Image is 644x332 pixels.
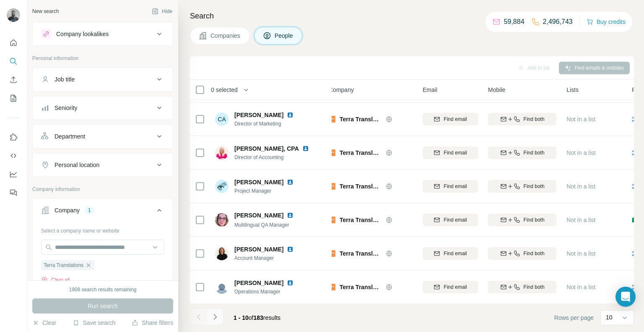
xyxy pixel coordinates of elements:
[55,132,85,141] div: Department
[632,182,639,191] span: 🇦🇷
[33,155,173,175] button: Personal location
[488,146,556,159] button: Find both
[587,16,626,28] button: Buy credits
[33,126,173,146] button: Department
[55,161,99,169] div: Personal location
[444,183,467,190] span: Find email
[543,17,573,27] p: 2,496,743
[275,31,294,40] span: People
[254,314,263,321] span: 183
[215,213,229,227] img: Avatar
[7,167,20,182] button: Dashboard
[504,17,525,27] p: 59,884
[524,250,545,257] span: Find both
[234,314,280,321] span: results
[423,113,478,125] button: Find email
[488,180,556,193] button: Find both
[488,214,556,226] button: Find both
[32,55,173,62] p: Personal information
[340,115,382,123] span: Terra Translations
[132,319,173,327] button: Share filters
[215,112,229,126] div: CA
[33,98,173,118] button: Seniority
[33,69,173,89] button: Job title
[423,146,478,159] button: Find email
[7,72,20,87] button: Enrich CSV
[234,245,283,254] span: [PERSON_NAME]
[7,91,20,106] button: My lists
[632,149,639,157] span: 🇦🇷
[566,149,595,156] span: Not in a list
[234,279,283,287] span: [PERSON_NAME]
[566,116,595,123] span: Not in a list
[7,130,20,145] button: Use Surfe on LinkedIn
[69,286,137,293] div: 1908 search results remaining
[32,8,59,15] div: New search
[234,187,304,195] span: Project Manager
[340,149,382,157] span: Terra Translations
[41,224,164,235] div: Select a company name or website
[287,280,293,286] img: LinkedIn logo
[85,207,94,214] div: 1
[615,287,636,307] div: Open Intercom Messenger
[215,280,229,294] img: Avatar
[249,314,254,321] span: of
[329,149,335,156] img: Logo of Terra Translations
[423,214,478,226] button: Find email
[340,283,382,291] span: Terra Translations
[488,281,556,293] button: Find both
[7,185,20,200] button: Feedback
[302,145,309,152] img: LinkedIn logo
[215,146,229,159] img: Avatar
[566,250,595,257] span: Not in a list
[7,8,20,22] img: Avatar
[329,183,335,190] img: Logo of Terra Translations
[423,86,437,94] span: Email
[444,283,467,291] span: Find email
[33,24,173,44] button: Company lookalikes
[56,30,109,38] div: Company lookalikes
[524,115,545,123] span: Find both
[554,314,594,322] span: Rows per page
[190,10,634,22] h4: Search
[444,250,467,257] span: Find email
[423,247,478,260] button: Find email
[234,145,299,152] span: [PERSON_NAME], CPA
[234,120,304,128] span: Director of Marketing
[340,216,382,224] span: Terra Translations
[287,179,293,186] img: LinkedIn logo
[329,217,335,223] img: Logo of Terra Translations
[524,216,545,224] span: Find both
[215,247,229,260] img: Avatar
[606,313,613,322] p: 10
[32,319,56,327] button: Clear
[329,250,335,257] img: Logo of Terra Translations
[329,116,335,123] img: Logo of Terra Translations
[488,247,556,260] button: Find both
[566,86,579,94] span: Lists
[32,186,173,193] p: Company information
[488,113,556,125] button: Find both
[73,319,115,327] button: Save search
[211,86,238,94] span: 0 selected
[146,5,178,18] button: Hide
[234,212,283,219] span: [PERSON_NAME]
[234,314,249,321] span: 1 - 10
[234,111,283,119] span: [PERSON_NAME]
[524,283,545,291] span: Find both
[423,281,478,293] button: Find email
[234,222,289,228] span: Multilingual QA Manager
[55,206,80,214] div: Company
[340,182,382,191] span: Terra Translations
[444,115,467,123] span: Find email
[444,216,467,224] span: Find email
[566,284,595,290] span: Not in a list
[234,154,319,161] span: Director of Accounting
[340,249,382,258] span: Terra Translations
[329,284,335,290] img: Logo of Terra Translations
[234,288,304,295] span: Operations Manager
[632,216,639,224] span: 🇮🇹
[524,149,545,157] span: Find both
[632,283,639,291] span: 🇦🇷
[7,148,20,163] button: Use Surfe API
